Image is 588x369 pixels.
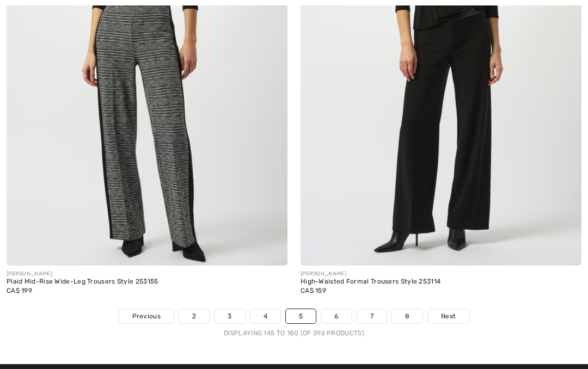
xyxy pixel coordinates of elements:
a: Previous [119,309,174,323]
span: CA$ 159 [301,287,326,294]
a: Next [428,309,469,323]
div: Plaid Mid-Rise Wide-Leg Trousers Style 253155 [7,278,287,286]
a: 3 [215,309,244,323]
a: 5 [286,309,316,323]
div: [PERSON_NAME] [301,270,581,278]
span: CA$ 199 [7,287,32,294]
a: 6 [321,309,351,323]
span: Next [441,311,456,321]
a: 2 [179,309,209,323]
a: 8 [392,309,422,323]
div: High-Waisted Formal Trousers Style 253114 [301,278,581,286]
a: 4 [250,309,280,323]
a: 7 [357,309,387,323]
span: Previous [132,311,161,321]
div: [PERSON_NAME] [7,270,287,278]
